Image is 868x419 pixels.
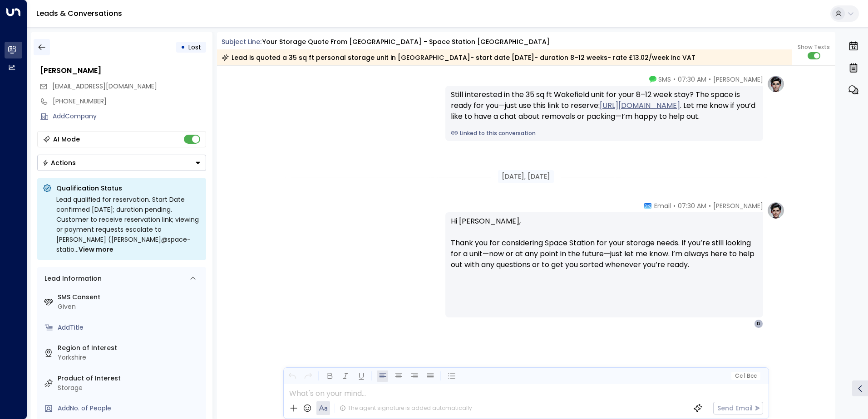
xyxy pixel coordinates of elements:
span: [EMAIL_ADDRESS][DOMAIN_NAME] [52,82,157,91]
div: The agent signature is added automatically [340,404,472,412]
div: Lead qualified for reservation. Start Date confirmed [DATE]; duration pending. Customer to receiv... [56,195,201,254]
div: Still interested in the 35 sq ft Wakefield unit for your 8–12 week stay? The space is ready for y... [451,89,758,122]
label: SMS Consent [58,292,202,302]
span: Email [654,201,671,210]
span: 07:30 AM [678,75,706,84]
div: Lead is quoted a 35 sq ft personal storage unit in [GEOGRAPHIC_DATA]- start date [DATE]- duration... [222,53,695,62]
span: 07:30 AM [678,201,706,210]
span: View more [79,244,113,254]
button: Cc|Bcc [731,372,760,380]
button: Undo [286,370,298,382]
button: Actions [37,155,206,171]
div: [PHONE_NUMBER] [53,97,206,106]
span: [PERSON_NAME] [713,75,763,84]
span: • [673,201,676,210]
div: Lead Information [41,274,102,283]
div: AddTitle [58,323,202,332]
div: Button group with a nested menu [37,155,206,171]
p: Qualification Status [56,184,201,193]
p: Hi [PERSON_NAME], Thank you for considering Space Station for your storage needs. If you’re still... [451,216,758,281]
span: • [709,201,711,210]
a: Leads & Conversations [36,8,122,19]
div: Actions [42,159,76,167]
div: [DATE], [DATE] [498,170,554,183]
div: AddNo. of People [58,404,202,413]
span: | [744,373,745,379]
label: Product of Interest [58,374,202,383]
span: Cc Bcc [735,373,756,379]
div: • [181,39,185,55]
img: profile-logo.png [767,201,785,219]
div: D [754,319,763,328]
span: Subject Line: [222,37,261,46]
div: [PERSON_NAME] [40,65,206,76]
div: AddCompany [53,112,206,121]
div: Your storage quote from [GEOGRAPHIC_DATA] - Space Station [GEOGRAPHIC_DATA] [262,37,550,47]
div: Yorkshire [58,353,202,362]
img: profile-logo.png [767,75,785,93]
span: • [673,75,676,84]
div: AI Mode [53,135,80,144]
a: [URL][DOMAIN_NAME] [600,100,680,111]
span: • [709,75,711,84]
label: Region of Interest [58,343,202,353]
div: Storage [58,383,202,393]
span: Lost [188,43,201,52]
a: Linked to this conversation [451,129,758,137]
span: danlloyd09@icloud.com [52,82,157,91]
span: Show Texts [798,43,830,51]
span: [PERSON_NAME] [713,201,763,210]
span: SMS [658,75,671,84]
div: Given [58,302,202,312]
button: Redo [302,370,314,382]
